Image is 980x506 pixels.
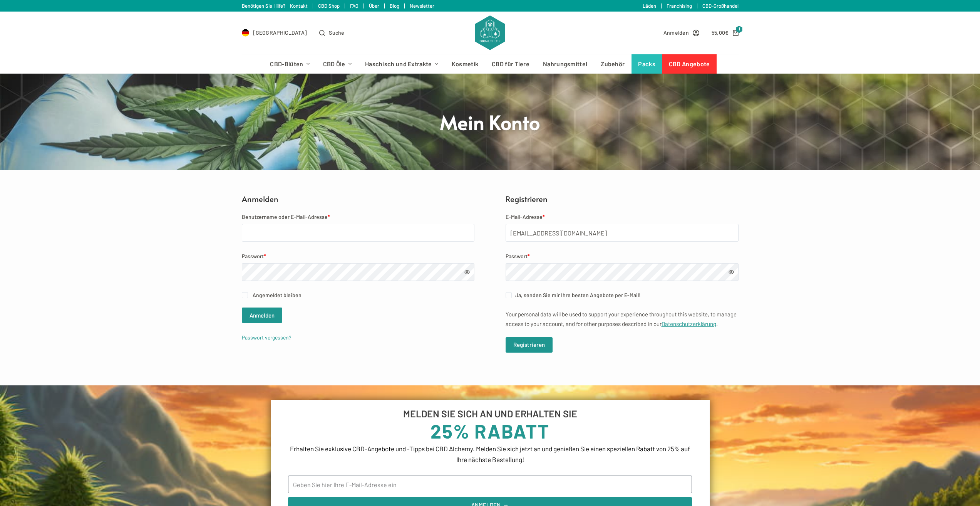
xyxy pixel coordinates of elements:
[253,292,302,298] span: Angemeldet bleiben
[506,252,739,261] label: Passwort
[712,29,729,36] bdi: 55,00
[390,3,399,9] a: Blog
[242,212,474,221] label: Benutzername oder E-Mail-Adresse
[358,54,445,74] a: Haschisch und Extrakte
[242,29,250,37] img: DE Flag
[506,193,739,205] h2: Registrieren
[288,421,692,440] h3: 25% RABATT
[702,3,739,9] a: CBD-Großhandel
[712,28,739,37] a: Shopping cart
[242,308,282,323] button: Anmelden
[242,334,291,341] a: Passwort vergessen?
[242,252,474,261] label: Passwort
[288,476,692,493] input: Geben Sie hier Ihre E-Mail-Adresse ein
[318,3,340,9] a: CBD Shop
[662,54,717,74] a: CBD Angebote
[242,292,248,298] input: Angemeldet bleiben
[350,3,358,9] a: FAQ
[288,443,692,465] p: Erhalten Sie exklusive CBD-Angebote und -Tipps bei CBD Alchemy. Melden Sie sich jetzt an und geni...
[506,291,739,299] label: Ja, senden Sie mir Ihre besten Angebote per E-Mail!
[329,28,345,37] span: Suche
[263,54,717,74] nav: Header-Menü
[663,28,699,37] a: Anmelden
[643,3,656,9] a: Läden
[667,3,692,9] a: Franchising
[506,309,739,329] p: Your personal data will be used to support your experience throughout this website, to manage acc...
[346,109,635,134] h1: Mein Konto
[506,337,553,353] button: Registrieren
[253,28,307,37] span: [GEOGRAPHIC_DATA]
[663,28,689,37] span: Anmelden
[242,3,308,9] a: Benötigen Sie Hilfe? Kontakt
[410,3,434,9] a: Newsletter
[506,212,739,221] label: E-Mail-Adresse
[725,29,729,36] span: €
[736,26,743,33] span: 1
[632,54,662,74] a: Packs
[369,3,379,9] a: Über
[242,28,307,37] a: Select Country
[594,54,632,74] a: Zubehör
[263,54,316,74] a: CBD-Blüten
[662,320,716,327] a: Datenschutzerklärung
[506,292,512,298] input: Ja, senden Sie mir Ihre besten Angebote per E-Mail!
[316,54,358,74] a: CBD Öle
[288,409,692,419] h6: MELDEN SIE SICH AN UND ERHALTEN SIE
[242,193,474,205] h2: Anmelden
[485,54,536,74] a: CBD für Tiere
[319,28,344,37] button: Open search form
[536,54,594,74] a: Nahrungsmittel
[475,15,505,50] img: CBD Alchemy
[445,54,485,74] a: Kosmetik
